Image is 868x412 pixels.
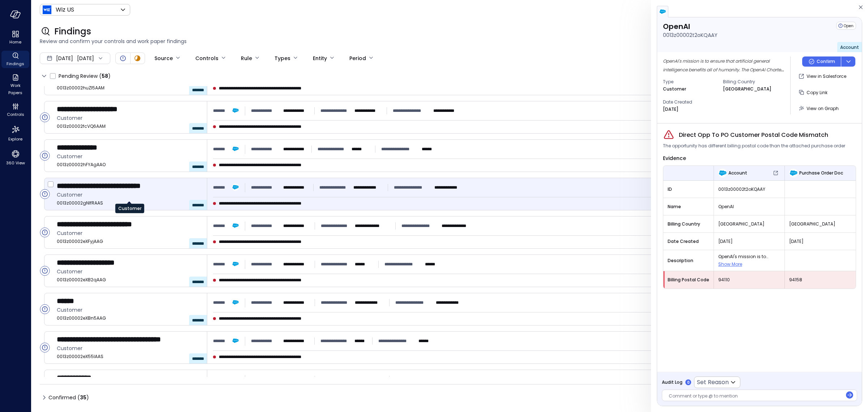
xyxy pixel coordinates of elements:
span: Type [663,78,717,85]
span: OpenAI's mission is to ensure that artificial general intelligence benefits all of humanity. The ... [718,253,780,260]
div: ( ) [77,394,89,402]
span: ID [668,186,709,193]
div: Open [40,304,50,314]
span: Account [840,44,859,50]
div: Types [275,52,290,64]
span: Customer [57,152,201,160]
span: Billing Postal Code [668,276,709,283]
span: OpenAI [718,203,780,210]
span: Name [668,203,709,210]
p: [DATE] [663,106,678,113]
span: 58 [102,72,108,80]
img: Account [718,169,727,177]
span: 0013z00002eXFyjAAG [57,238,201,245]
span: Findings [54,26,91,37]
div: Controls [1,101,29,119]
span: Purchase Order Doc [799,169,843,177]
span: [DATE] [789,238,851,245]
div: Open [40,227,50,237]
span: Date Created [663,98,717,106]
p: OpenAI [663,22,718,31]
div: Open [40,112,50,122]
span: Explore [8,135,22,143]
span: 0013z00002t2oKQAAY [718,186,780,193]
span: Controls [7,111,24,118]
div: Findings [1,51,29,68]
span: [GEOGRAPHIC_DATA] [718,220,780,228]
span: Billing Country [723,78,777,85]
div: Home [1,29,29,46]
div: Entity [313,52,327,64]
p: View in Salesforce [807,73,846,80]
span: Show More [718,261,742,267]
p: Wiz US [56,5,74,14]
div: Open [40,189,50,199]
div: Open [40,266,50,276]
div: Controls [195,52,218,64]
span: Customer [57,268,201,276]
p: Customer [663,85,686,93]
div: Open [40,151,50,161]
span: Description [668,257,709,264]
span: 0013z00002hFYAgAAO [57,161,201,168]
span: Confirmed [48,392,89,403]
span: Review and confirm your controls and work paper findings [40,37,859,45]
span: OpenAI's mission is to ensure that artificial general intelligence benefits all of humanity. The ... [663,58,784,90]
p: Set Reason [697,378,729,387]
span: Date Created [668,238,709,245]
span: [DATE] [718,238,780,245]
span: Customer [57,114,201,122]
span: 35 [80,394,86,401]
button: View on Graph [796,102,842,114]
p: 0 [687,380,690,385]
button: Confirm [802,56,841,67]
div: Open [836,22,856,30]
span: Billing Country [668,220,709,228]
span: Pending Review [59,70,111,82]
span: View on Graph [807,105,839,112]
span: The opportunity has different billing postal code than the attached purchase order [663,142,845,150]
span: 0013z00002eXB2qAAG [57,276,201,283]
div: Work Papers [1,72,29,97]
div: ( ) [99,72,111,80]
span: Audit Log [662,379,682,386]
span: Home [9,38,21,46]
p: Confirm [817,58,835,65]
span: Customer [57,191,201,199]
span: Customer [57,229,201,237]
div: OpenAI's mission is to ensure that artificial general intelligence benefits all of humanity. The ... [663,56,784,74]
span: Account [728,169,747,177]
img: Purchase Order Doc [789,169,798,177]
span: Evidence [663,155,686,162]
span: 0013z00002eXBn5AAG [57,315,201,322]
span: 360 View [6,159,25,167]
span: Customer [57,306,201,314]
span: Customer [57,344,201,352]
button: dropdown-icon-button [841,56,855,67]
button: View in Salesforce [796,70,849,83]
span: 0013z00002eX55IAAS [57,353,201,360]
div: 360 View [1,148,29,167]
span: Direct Opp To PO Customer Postal Code Mismatch [679,131,828,139]
span: 0013z00002huZI5AAM [57,84,201,92]
div: Source [154,52,173,64]
div: Explore [1,123,29,143]
span: [DATE] [56,54,73,62]
p: 0013z00002t2oKQAAY [663,31,718,39]
p: [GEOGRAPHIC_DATA] [723,85,771,93]
span: [GEOGRAPHIC_DATA] [789,220,851,228]
div: Button group with a nested menu [802,56,855,67]
div: Rule [241,52,252,64]
div: Open [119,54,127,63]
div: Open [40,342,50,353]
div: Period [349,52,366,64]
div: In Progress [133,54,142,63]
img: Icon [43,5,51,14]
button: Copy Link [796,86,830,98]
span: 94158 [789,276,851,283]
span: 0013z00002fcVQ6AAM [57,123,201,130]
span: Findings [7,60,24,67]
img: salesforce [659,8,666,15]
